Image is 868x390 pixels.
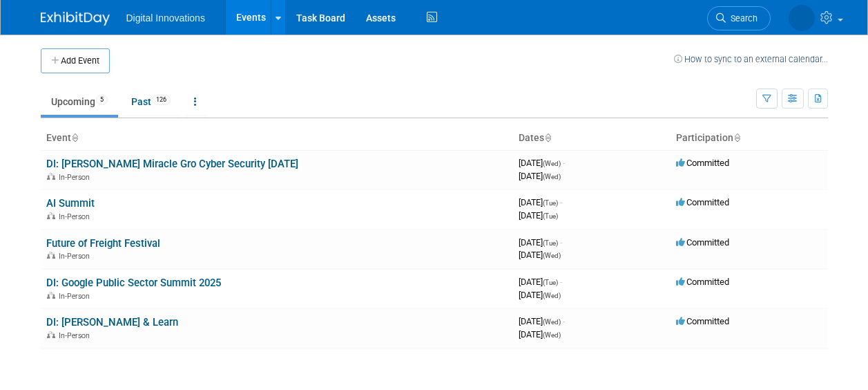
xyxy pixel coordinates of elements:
[59,252,94,261] span: In-Person
[563,316,565,326] span: -
[543,292,561,299] span: (Wed)
[676,316,729,326] span: Committed
[543,173,561,180] span: (Wed)
[676,158,729,168] span: Committed
[543,279,558,286] span: (Tue)
[674,54,828,64] a: How to sync to an external calendar...
[47,173,55,180] img: In-Person Event
[519,158,565,168] span: [DATE]
[59,173,94,182] span: In-Person
[563,158,565,168] span: -
[47,292,55,299] img: In-Person Event
[47,212,55,219] img: In-Person Event
[519,316,565,326] span: [DATE]
[726,13,758,24] span: Search
[543,252,561,259] span: (Wed)
[707,6,771,30] a: Search
[543,331,561,339] span: (Wed)
[46,237,160,250] a: Future of Freight Festival
[46,277,221,289] a: DI: Google Public Sector Summit 2025
[543,239,558,247] span: (Tue)
[671,127,828,150] th: Participation
[676,197,729,207] span: Committed
[733,132,740,143] a: Sort by Participation Type
[519,210,558,221] span: [DATE]
[543,318,561,326] span: (Wed)
[47,252,55,259] img: In-Person Event
[126,12,205,24] span: Digital Innovations
[560,197,562,207] span: -
[59,212,94,221] span: In-Person
[41,127,513,150] th: Event
[46,197,95,210] a: AI Summit
[47,331,55,338] img: In-Person Event
[41,89,118,115] a: Upcoming5
[543,160,561,167] span: (Wed)
[46,158,298,170] a: DI: [PERSON_NAME] Miracle Gro Cyber Security [DATE]
[560,237,562,248] span: -
[513,127,671,150] th: Dates
[46,316,178,328] a: DI: [PERSON_NAME] & Learn
[519,250,561,260] span: [DATE]
[519,277,562,287] span: [DATE]
[41,12,110,26] img: ExhibitDay
[71,132,78,143] a: Sort by Event Name
[543,212,558,220] span: (Tue)
[789,5,815,31] img: Mollie Armatas
[519,171,561,181] span: [DATE]
[543,199,558,207] span: (Tue)
[519,329,561,340] span: [DATE]
[560,277,562,287] span: -
[676,277,729,287] span: Committed
[59,292,94,301] span: In-Person
[544,132,551,143] a: Sort by Start Date
[152,95,171,105] span: 126
[519,197,562,207] span: [DATE]
[59,331,94,340] span: In-Person
[519,237,562,248] span: [DATE]
[519,290,561,300] span: [DATE]
[96,95,108,105] span: 5
[41,48,110,73] button: Add Event
[676,237,729,248] span: Committed
[121,89,181,115] a: Past126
